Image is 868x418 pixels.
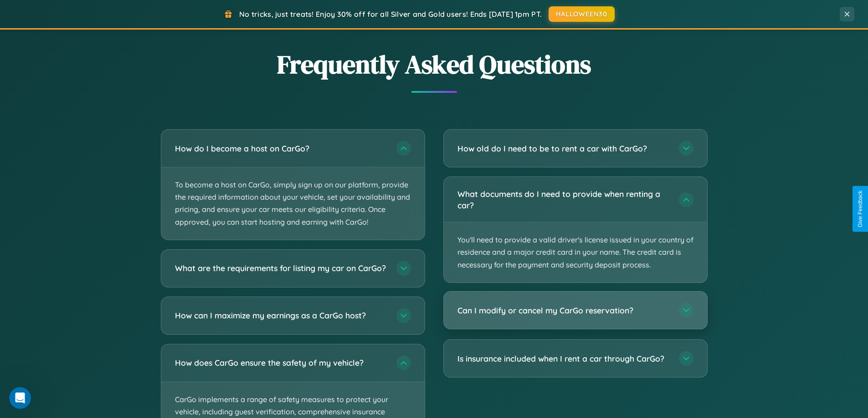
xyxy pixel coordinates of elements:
[444,222,707,282] p: You'll need to provide a valid driver's license issued in your country of residence and a major c...
[161,47,708,82] h2: Frequently Asked Questions
[239,10,542,19] span: No tricks, just treats! Enjoy 30% off for all Silver and Gold users! Ends [DATE] 1pm PT.
[161,167,425,240] p: To become a host on CarGo, simply sign up on our platform, provide the required information about...
[457,143,670,154] h3: How old do I need to be to rent a car with CarGo?
[457,188,670,211] h3: What documents do I need to provide when renting a car?
[175,262,387,274] h3: What are the requirements for listing my car on CarGo?
[857,191,863,227] div: Give Feedback
[457,305,670,316] h3: Can I modify or cancel my CarGo reservation?
[549,6,615,22] button: HALLOWEEN30
[175,143,387,154] h3: How do I become a host on CarGo?
[175,357,387,368] h3: How does CarGo ensure the safety of my vehicle?
[457,353,670,364] h3: Is insurance included when I rent a car through CarGo?
[9,387,31,409] iframe: Intercom live chat
[175,310,387,321] h3: How can I maximize my earnings as a CarGo host?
